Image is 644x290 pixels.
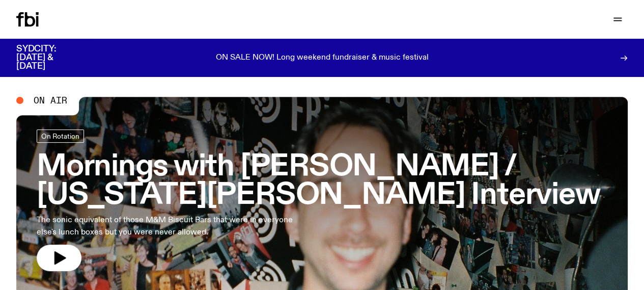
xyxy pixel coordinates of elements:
h3: SYDCITY: [DATE] & [DATE] [16,45,81,71]
h3: Mornings with [PERSON_NAME] / [US_STATE][PERSON_NAME] Interview [37,153,607,210]
p: The sonic equivalent of those M&M Biscuit Bars that were in everyone else's lunch boxes but you w... [37,214,297,239]
span: On Rotation [41,133,79,140]
a: Mornings with [PERSON_NAME] / [US_STATE][PERSON_NAME] InterviewThe sonic equivalent of those M&M ... [37,129,607,271]
a: On Rotation [37,129,84,143]
p: ON SALE NOW! Long weekend fundraiser & music festival [216,54,429,63]
span: On Air [34,96,67,105]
